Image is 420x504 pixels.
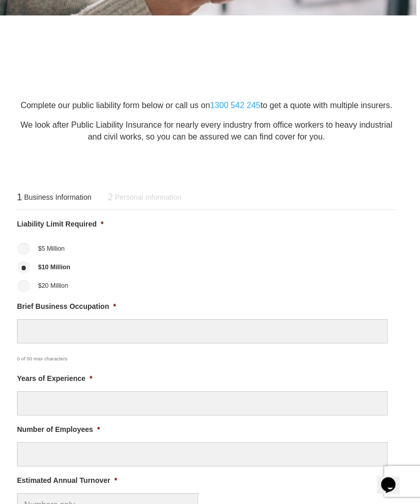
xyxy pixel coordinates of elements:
[210,101,260,110] a: 1300 542 245
[377,463,410,494] iframe: chat widget
[17,219,103,229] label: Liability Limit Required
[108,192,113,203] span: 2
[17,425,100,434] label: Number of Employees
[115,193,181,202] span: Personal Information
[17,374,93,383] label: Years of Experience
[24,193,92,202] span: Business Information
[17,345,358,364] div: 0 of 50 max characters
[38,281,68,290] label: $20 Million
[38,244,65,253] label: $5 Million
[17,302,116,311] label: Brief Business Occupation
[222,15,273,67] img: allianz
[17,476,117,485] label: Estimated Annual Turnover
[17,100,396,111] p: Complete our public liability form below or call us on to get a quote with multiple insurers.
[12,15,63,67] img: aig
[17,119,396,143] p: We look after Public Liability Insurance for nearly every industry from office workers to heavy i...
[38,263,71,272] label: $10 Million
[17,192,22,203] span: 1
